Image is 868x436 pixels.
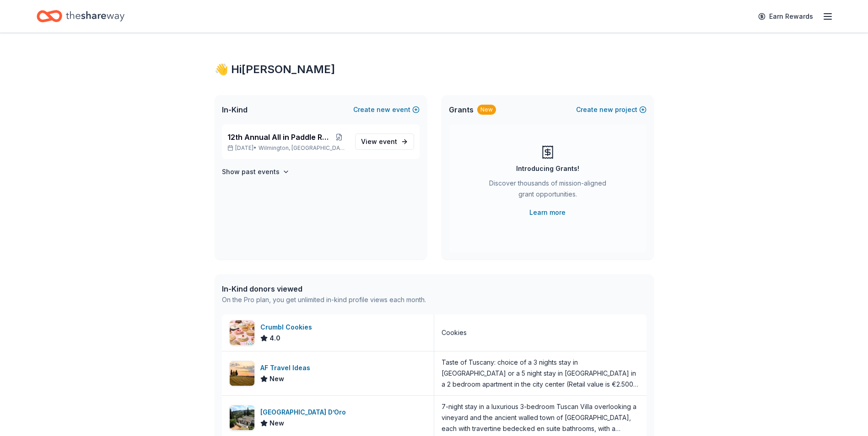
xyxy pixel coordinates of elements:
[599,104,613,115] span: new
[260,407,350,418] div: [GEOGRAPHIC_DATA] D’Oro
[361,136,397,147] span: View
[230,361,254,386] img: Image for AF Travel Ideas
[222,166,280,177] h4: Show past events
[442,327,467,338] div: Cookies
[37,5,124,27] a: Home
[377,104,390,115] span: new
[442,357,639,390] div: Taste of Tuscany: choice of a 3 nights stay in [GEOGRAPHIC_DATA] or a 5 night stay in [GEOGRAPHIC...
[222,283,426,294] div: In-Kind donors viewed
[270,333,280,344] span: 4.0
[576,104,647,115] button: Createnewproject
[230,405,254,430] img: Image for Villa Sogni D’Oro
[227,144,348,152] p: [DATE] •
[259,144,347,152] span: Wilmington, [GEOGRAPHIC_DATA]
[270,373,284,384] span: New
[222,166,290,177] button: Show past events
[260,362,314,373] div: AF Travel Ideas
[222,104,248,115] span: In-Kind
[230,320,254,345] img: Image for Crumbl Cookies
[529,207,566,218] a: Learn more
[485,178,610,203] div: Discover thousands of mission-aligned grant opportunities.
[260,322,316,333] div: Crumbl Cookies
[516,163,579,174] div: Introducing Grants!
[449,104,474,115] span: Grants
[477,105,496,115] div: New
[355,133,414,150] a: View event
[227,132,331,143] span: 12th Annual All in Paddle Raffle
[270,418,284,429] span: New
[215,62,654,77] div: 👋 Hi [PERSON_NAME]
[222,294,426,305] div: On the Pro plan, you get unlimited in-kind profile views each month.
[442,401,639,434] div: 7-night stay in a luxurious 3-bedroom Tuscan Villa overlooking a vineyard and the ancient walled ...
[379,138,397,145] span: event
[353,104,420,115] button: Createnewevent
[753,8,819,25] a: Earn Rewards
